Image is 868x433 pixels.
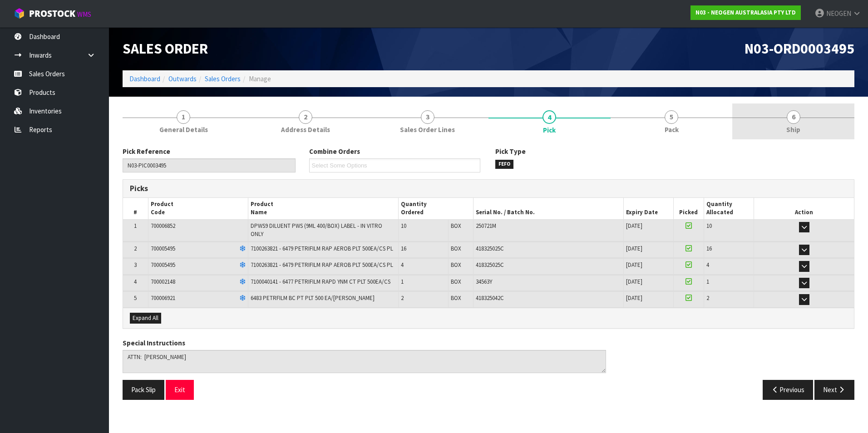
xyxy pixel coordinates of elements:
span: Picked [679,208,698,216]
span: 700005495 [151,261,175,269]
button: Next [814,380,854,399]
span: 4 [134,278,137,285]
span: Sales Order Lines [400,125,455,134]
span: 6483 PETRFILM BC PT PLT 500 EA/[PERSON_NAME] [251,294,375,302]
span: BOX [451,278,461,285]
a: Dashboard [129,74,160,83]
a: Outwards [168,74,197,83]
a: Sales Orders [205,74,241,83]
span: 5 [134,294,137,302]
h3: Picks [130,184,482,193]
span: 7100263821 - 6479 PETRIFILM RAP AEROB PLT 500EA/CS PL [251,245,393,252]
span: 16 [401,245,406,252]
span: 418325042C [476,294,504,302]
span: Address Details [281,125,330,134]
span: Pack [665,125,679,134]
th: Quantity Allocated [704,198,754,219]
i: Frozen Goods [240,262,246,268]
small: WMS [77,10,91,19]
th: Product Code [148,198,248,219]
label: Special Instructions [123,338,185,348]
i: Frozen Goods [240,246,246,252]
th: Quantity Ordered [398,198,473,219]
label: Pick Type [495,147,526,156]
span: 1 [134,222,137,230]
span: 418325025C [476,261,504,269]
i: Frozen Goods [240,279,246,285]
span: Pick [123,140,854,407]
span: N03-ORD0003495 [745,39,854,58]
span: [DATE] [626,294,642,302]
img: cube-alt.png [14,8,25,19]
span: BOX [451,245,461,252]
span: Manage [249,74,271,83]
span: 5 [665,110,678,124]
span: 700002148 [151,278,175,285]
span: 10 [401,222,406,230]
span: Expand All [133,314,158,322]
span: 7100040141 - 6477 PETRIFILM RAPD YNM CT PLT 500EA/CS [251,278,390,285]
span: 3 [134,261,137,269]
span: 4 [401,261,404,269]
span: NEOGEN [826,9,851,18]
th: # [123,198,148,219]
th: Serial No. / Batch No. [473,198,624,219]
span: 1 [706,278,709,285]
label: Combine Orders [309,147,360,156]
button: Pack Slip [123,380,164,399]
span: Pick [543,125,556,135]
span: Sales Order [123,39,208,58]
th: Action [754,198,854,219]
span: 2 [401,294,404,302]
span: General Details [159,125,208,134]
button: Exit [166,380,194,399]
span: 2 [299,110,312,124]
span: [DATE] [626,245,642,252]
span: 2 [134,245,137,252]
span: 7100263821 - 6479 PETRIFILM RAP AEROB PLT 500EA/CS PL [251,261,393,269]
span: 3 [421,110,434,124]
span: FEFO [495,160,513,169]
span: 700005495 [151,245,175,252]
span: BOX [451,261,461,269]
span: [DATE] [626,278,642,285]
span: 4 [542,110,556,124]
strong: N03 - NEOGEN AUSTRALASIA PTY LTD [695,9,796,16]
span: 16 [706,245,712,252]
span: BOX [451,222,461,230]
button: Previous [763,380,814,399]
span: Ship [786,125,800,134]
span: 2 [706,294,709,302]
i: Frozen Goods [240,295,246,301]
span: 1 [401,278,404,285]
span: 34563Y [476,278,492,285]
span: ProStock [29,8,75,20]
span: 418325025C [476,245,504,252]
span: 6 [787,110,800,124]
span: [DATE] [626,261,642,269]
th: Product Name [248,198,399,219]
span: 10 [706,222,712,230]
span: BOX [451,294,461,302]
span: 4 [706,261,709,269]
span: 250721M [476,222,496,230]
button: Expand All [130,313,161,324]
span: 700006921 [151,294,175,302]
span: 700006852 [151,222,175,230]
span: 1 [177,110,190,124]
label: Pick Reference [123,147,170,156]
span: [DATE] [626,222,642,230]
span: DPWS9 DILUENT PWS (9ML 400/BOX) LABEL - IN VITRO ONLY [251,222,382,238]
th: Expiry Date [623,198,673,219]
